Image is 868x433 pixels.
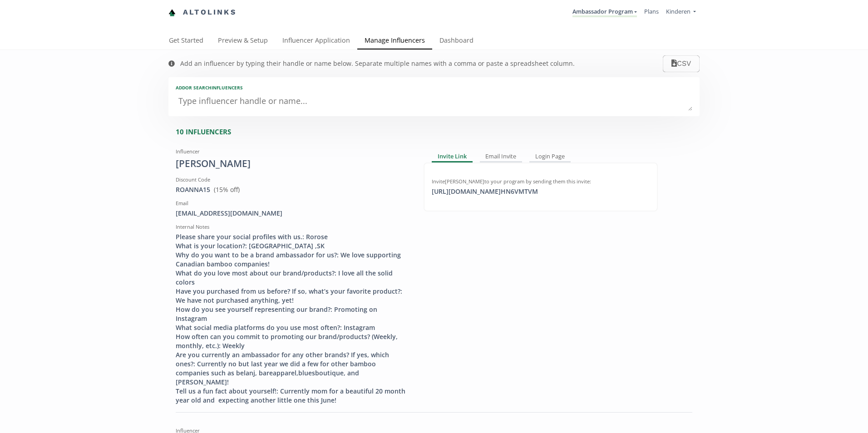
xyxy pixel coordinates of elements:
[357,32,432,50] a: Manage Influencers
[176,176,410,183] div: Discount Code
[211,32,275,50] a: Preview & Setup
[176,209,410,218] div: [EMAIL_ADDRESS][DOMAIN_NAME]
[176,200,410,207] div: Email
[180,59,575,68] div: Add an influencer by typing their handle or name below. Separate multiple names with a comma or p...
[176,127,700,137] div: 10 INFLUENCERS
[168,9,176,16] img: favicon-32x32.png
[176,185,210,194] a: ROANNA15
[176,84,692,91] div: Add or search INFLUENCERS
[644,7,659,15] a: Plans
[529,152,571,162] div: Login Page
[432,178,650,185] div: Invite [PERSON_NAME] to your program by sending them this invite:
[176,148,410,155] div: Influencer
[666,7,696,18] a: Kinderen
[666,7,690,15] span: Kinderen
[480,152,523,162] div: Email Invite
[275,32,357,50] a: Influencer Application
[432,152,473,162] div: Invite Link
[176,157,410,171] div: [PERSON_NAME]
[176,232,410,405] div: Please share your social profiles with us.: Rorose What is your location?: [GEOGRAPHIC_DATA] ,SK ...
[572,7,637,17] a: Ambassador Program
[214,185,240,194] span: ( 15 % off)
[176,223,410,231] div: Internal Notes
[663,55,700,72] button: CSV
[168,5,237,20] a: Altolinks
[162,32,211,50] a: Get Started
[432,32,481,50] a: Dashboard
[426,187,543,196] div: [URL][DOMAIN_NAME] HN6VMTVM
